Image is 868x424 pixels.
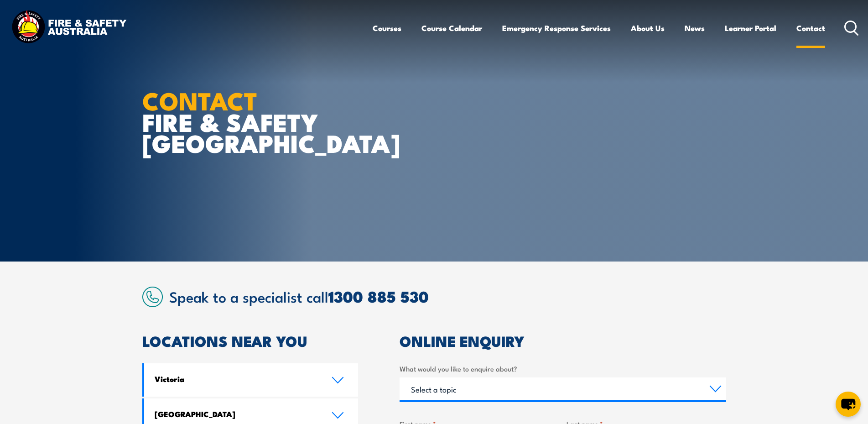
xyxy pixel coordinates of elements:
h2: LOCATIONS NEAR YOU [142,334,359,347]
h1: FIRE & SAFETY [GEOGRAPHIC_DATA] [142,89,368,153]
h2: Speak to a specialist call [169,288,726,304]
h2: ONLINE ENQUIRY [400,334,726,347]
h4: [GEOGRAPHIC_DATA] [155,409,318,419]
a: Learner Portal [725,16,776,40]
a: Emergency Response Services [502,16,611,40]
label: What would you like to enquire about? [400,363,726,374]
a: Victoria [144,363,359,397]
a: News [685,16,705,40]
button: chat-button [836,392,861,417]
a: About Us [631,16,665,40]
strong: CONTACT [142,81,258,119]
a: Courses [373,16,401,40]
a: Course Calendar [421,16,482,40]
a: 1300 885 530 [328,284,429,308]
a: Contact [796,16,825,40]
h4: Victoria [155,374,318,384]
